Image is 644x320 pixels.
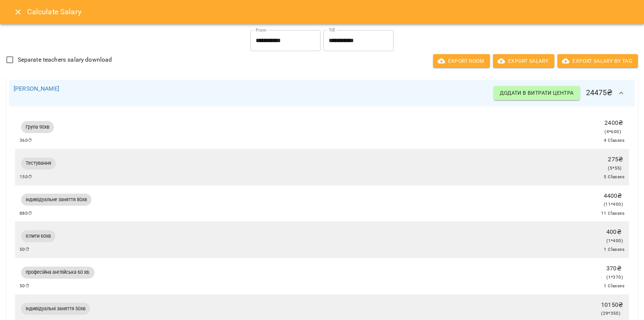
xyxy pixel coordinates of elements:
p: 400 ₴ [606,227,623,237]
span: 50 ⏱ [20,282,30,290]
span: Індивідуальне заняття 80хв [21,196,92,203]
span: 4 Classes [604,137,624,144]
span: 11 Classes [601,210,624,217]
button: Export Salary by Tag [557,54,638,68]
span: ( 29 * 350 ) [601,311,620,316]
span: Іспити 60хв [21,233,55,240]
h6: Calculate Salary [27,6,635,18]
span: Export Salary [499,56,548,65]
span: 150 ⏱ [20,173,33,181]
span: 880 ⏱ [20,210,33,217]
span: Група 90хв [21,124,54,130]
button: Export Salary [493,54,554,68]
p: 4400 ₴ [604,191,623,200]
span: ( 5 * 55 ) [608,165,621,171]
span: Separate teachers salary download [18,55,112,64]
h6: 24475 ₴ [494,84,630,102]
span: 5 Classes [604,173,624,181]
span: Тестування [21,160,56,167]
span: Export Salary by Tag [563,56,632,65]
span: Індивідуальні заняття 50хв [21,305,90,312]
span: 1 Classes [604,246,624,253]
span: професійна англійська 60 хв. [21,269,95,276]
a: [PERSON_NAME] [14,85,59,92]
span: Додати в витрати центра [500,88,574,97]
button: Close [9,3,27,21]
span: 50 ⏱ [20,246,30,253]
span: ( 1 * 370 ) [606,275,623,280]
span: ( 11 * 400 ) [604,202,623,207]
p: 275 ₴ [608,155,623,164]
p: 2400 ₴ [604,118,623,127]
p: 370 ₴ [606,264,623,273]
button: Export room [433,54,490,68]
span: ( 4 * 600 ) [604,129,621,134]
span: Export room [439,56,484,65]
button: Додати в витрати центра [494,86,580,100]
span: ( 1 * 400 ) [606,238,623,243]
span: 360 ⏱ [20,137,33,144]
p: 10150 ₴ [601,300,623,309]
span: 1 Classes [604,282,624,290]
